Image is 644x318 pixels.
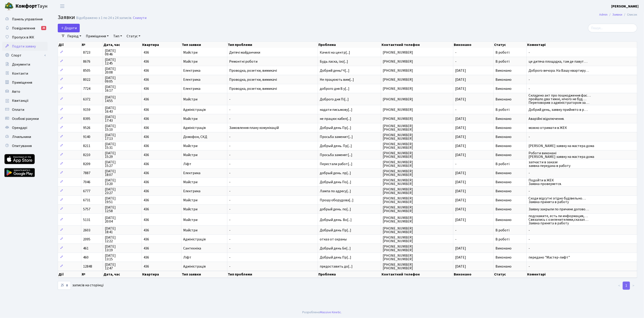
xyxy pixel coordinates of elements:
[320,134,353,139] span: Просьба заменит[...]
[12,35,34,40] span: Пропуск в ЖК
[455,180,466,185] span: [DATE]
[529,151,635,159] span: Роботи виконані [PERSON_NAME] заявку на мастера дома
[495,161,509,166] span: В роботі
[105,124,140,131] span: [DATE] 15:10
[144,171,179,175] span: 436
[2,132,48,141] a: Лічильники
[320,143,352,148] span: Добрый день. Пр[...]
[144,198,179,202] span: 436
[383,151,451,159] span: [PHONE_NUMBER] [PHONE_NUMBER]
[105,49,140,56] span: [DATE] 09:46
[183,207,225,211] span: Майстри
[105,254,140,261] span: [DATE] 13:15
[320,161,352,166] span: Перестали работ[...]
[455,107,457,112] span: -
[12,134,31,139] span: Лічильники
[83,217,90,222] span: 5131
[84,32,111,40] a: Приміщення
[611,4,639,9] a: [PERSON_NAME]
[320,246,351,251] span: Добрый день Бе[...]
[111,32,124,40] a: Тип
[529,60,635,63] span: це дитяча площадка, там де павут…
[144,218,179,222] span: 436
[383,263,451,270] span: [PHONE_NUMBER] [PHONE_NUMBER]
[529,87,635,90] span: -
[383,197,451,204] span: [PHONE_NUMBER] [PHONE_NUMBER]
[320,189,351,194] span: Лампа по адресу[...]
[383,142,451,150] span: [PHONE_NUMBER] [PHONE_NUMBER]
[83,264,92,269] span: 12848
[455,207,466,212] span: [DATE]
[144,97,179,101] span: 436
[83,237,90,242] span: 2095
[83,59,90,64] span: 8676
[229,69,316,72] span: Проводка, розетки, вимикачі
[2,141,48,150] a: Опитування
[495,255,512,260] span: Виконано
[83,107,90,112] span: 9159
[2,51,48,60] a: Спорт
[495,152,512,157] span: Виконано
[455,116,466,121] span: [DATE]
[183,108,225,112] span: Адміністрація
[12,98,29,103] span: Квитанції
[320,50,350,55] span: Качелі на центр[...]
[125,32,142,40] a: Статус
[144,117,179,121] span: 436
[105,115,140,122] span: [DATE] 17:43
[529,228,635,232] span: -
[228,42,318,48] th: Тип проблеми
[83,134,90,139] span: 9140
[229,218,316,222] span: -
[320,237,379,241] span: отказ от охраны
[105,169,140,177] span: [DATE] 18:07
[529,78,635,81] span: -
[105,58,140,65] span: [DATE] 12:45
[455,255,466,260] span: [DATE]
[105,245,140,252] span: [DATE] 13:19
[105,151,140,159] span: [DATE] 15:29
[455,59,457,64] span: -
[83,125,90,130] span: 9526
[320,171,351,176] span: добрый день. пр[...]
[320,228,351,233] span: Добрый день Пр[...]
[103,42,142,48] th: Дата, час
[383,51,451,54] span: [PHONE_NUMBER]
[12,26,35,31] span: Повідомлення
[83,77,90,82] span: 8022
[383,254,451,261] span: [PHONE_NUMBER] [PHONE_NUMBER]
[495,116,512,121] span: Виконано
[318,42,381,48] th: Проблема
[105,227,140,234] span: [DATE] 18:41
[495,107,509,112] span: В роботі
[12,125,27,130] span: Орендарі
[83,198,90,203] span: 6731
[529,160,635,168] span: запчасти в заказе заявка передана в работу
[383,178,451,186] span: [PHONE_NUMBER] [PHONE_NUMBER]
[320,68,349,73] span: Добрий день! Ч[...]
[320,198,353,203] span: Прошу оборудова[...]
[41,26,46,30] div: 25
[455,50,457,55] span: -
[229,126,316,130] span: Замовлення плану комунікацій
[83,246,89,251] span: 461
[495,171,512,176] span: Виконано
[83,152,90,157] span: 8210
[12,143,32,148] span: Опитування
[83,68,90,73] span: 8505
[144,69,179,72] span: 436
[12,89,20,94] span: Авто
[2,33,48,42] a: Пропуск в ЖК
[2,42,48,51] a: Подати заявку
[320,264,353,269] span: предоставить до[...]
[455,134,466,139] span: [DATE]
[383,108,451,112] span: [PHONE_NUMBER]
[58,13,75,21] span: Заявки
[2,114,48,123] a: Особові рахунки
[105,236,140,243] span: [DATE] 12:22
[229,87,316,90] span: Проводка, розетки, вимикачі
[229,60,316,63] span: Ремонтні роботи
[2,78,48,87] a: Приміщення
[144,135,179,139] span: 436
[599,12,608,17] a: Admin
